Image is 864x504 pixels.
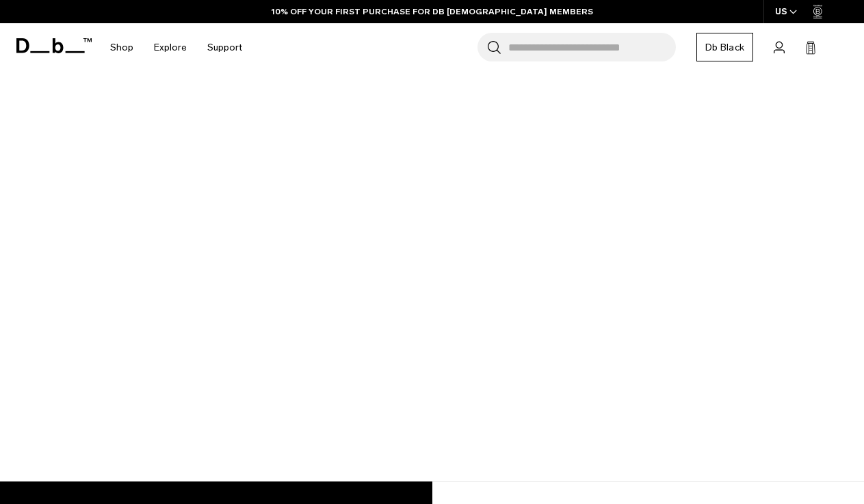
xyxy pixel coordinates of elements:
a: Explore [154,23,187,72]
a: 10% OFF YOUR FIRST PURCHASE FOR DB [DEMOGRAPHIC_DATA] MEMBERS [272,5,593,18]
a: Shop [110,23,133,72]
a: Db Black [696,33,753,61]
nav: Main Navigation [100,23,252,72]
a: Support [207,23,242,72]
